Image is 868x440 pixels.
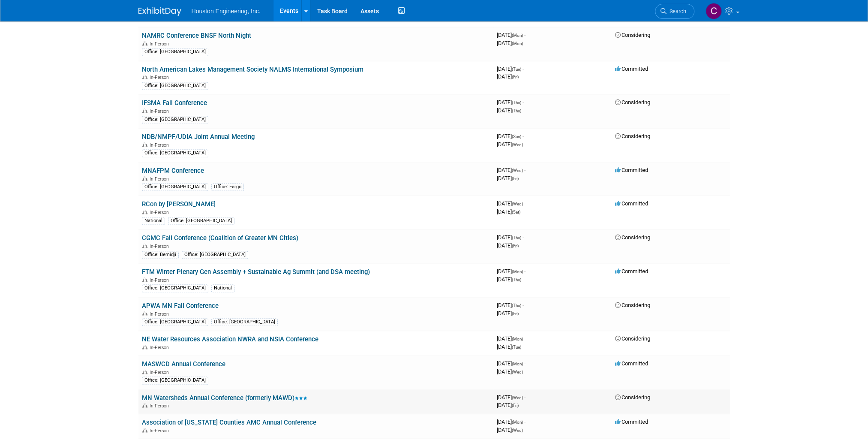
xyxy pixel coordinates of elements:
span: Committed [615,66,648,72]
span: Committed [615,419,648,425]
span: In-Person [150,176,171,182]
span: In-Person [150,108,171,114]
span: [DATE] [497,335,526,342]
div: Office: [GEOGRAPHIC_DATA] [182,251,248,259]
span: [DATE] [497,302,524,308]
span: Considering [615,99,650,105]
span: (Tue) [512,345,521,350]
a: NDB/NMPF/UDIA Joint Annual Meeting [142,133,255,141]
span: In-Person [150,345,171,350]
span: [DATE] [497,310,519,316]
a: NAMRC Conference BNSF North Night [142,32,251,39]
a: North American Lakes Management Society NALMS International Symposium [142,66,363,73]
span: In-Person [150,403,171,409]
span: Committed [615,200,648,207]
div: Office: [GEOGRAPHIC_DATA] [142,183,208,191]
img: In-Person Event [142,41,147,45]
div: Office: [GEOGRAPHIC_DATA] [142,318,208,326]
span: [DATE] [497,276,521,283]
a: Association of [US_STATE] Counties AMC Annual Conference [142,419,316,426]
span: - [524,419,526,425]
span: In-Person [150,142,171,148]
div: Office: [GEOGRAPHIC_DATA] [142,149,208,157]
span: (Wed) [512,428,523,433]
span: Committed [615,268,648,274]
span: (Mon) [512,33,523,38]
a: Search [655,4,694,19]
span: (Mon) [512,41,523,46]
span: [DATE] [497,268,526,274]
div: Office: [GEOGRAPHIC_DATA] [168,217,234,225]
span: (Mon) [512,362,523,366]
a: CGMC Fall Conference (Coalition of Greater MN Cities) [142,234,298,242]
span: (Fri) [512,311,519,316]
a: FTM Winter Plenary Gen Assembly + Sustainable Ag Summit (and DSA meeting) [142,268,370,276]
span: Considering [615,133,650,139]
a: IFSMA Fall Conference [142,99,207,107]
span: - [524,200,526,207]
img: In-Person Event [142,244,147,248]
span: - [524,167,526,173]
span: - [523,302,524,308]
span: [DATE] [497,368,523,375]
span: - [524,268,526,274]
a: MN Watersheds Annual Conference (formerly MAWD) [142,394,307,402]
span: [DATE] [497,107,521,114]
span: (Sat) [512,210,520,214]
span: (Thu) [512,100,521,105]
span: - [524,335,526,342]
div: National [142,217,165,225]
span: (Fri) [512,244,519,248]
span: - [524,394,526,401]
span: - [523,234,524,241]
img: Chris Otterness [706,3,722,19]
img: In-Person Event [142,277,147,282]
span: [DATE] [497,175,519,181]
span: (Mon) [512,420,523,425]
span: (Thu) [512,108,521,113]
span: (Sun) [512,134,521,139]
img: ExhibitDay [138,7,181,16]
span: (Wed) [512,370,523,374]
img: In-Person Event [142,403,147,407]
span: [DATE] [497,66,524,72]
span: [DATE] [497,419,526,425]
a: MASWCD Annual Conference [142,360,225,368]
div: Office: [GEOGRAPHIC_DATA] [142,116,208,124]
div: Office: Bemidji [142,251,179,259]
span: Committed [615,360,648,367]
div: Office: [GEOGRAPHIC_DATA] [142,377,208,384]
span: (Wed) [512,168,523,173]
span: (Wed) [512,142,523,147]
span: (Fri) [512,176,519,181]
span: [DATE] [497,167,526,173]
span: (Mon) [512,269,523,274]
span: [DATE] [497,394,526,401]
span: (Thu) [512,235,521,240]
span: [DATE] [497,234,524,241]
img: In-Person Event [142,75,147,79]
span: Considering [615,234,650,241]
span: [DATE] [497,73,519,80]
span: Considering [615,32,650,38]
span: [DATE] [497,344,521,350]
img: In-Person Event [142,311,147,316]
div: Office: Fargo [211,183,244,191]
img: In-Person Event [142,176,147,181]
span: - [523,133,524,139]
span: (Wed) [512,202,523,206]
a: MNAFPM Conference [142,167,204,175]
span: [DATE] [497,99,524,105]
span: [DATE] [497,360,526,367]
span: [DATE] [497,242,519,249]
span: - [524,360,526,367]
span: [DATE] [497,427,523,433]
span: In-Person [150,311,171,317]
span: [DATE] [497,200,526,207]
div: Office: [GEOGRAPHIC_DATA] [142,48,208,56]
span: [DATE] [497,402,519,408]
div: National [211,284,234,292]
span: [DATE] [497,141,523,148]
span: Search [667,8,686,15]
span: Considering [615,394,650,401]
